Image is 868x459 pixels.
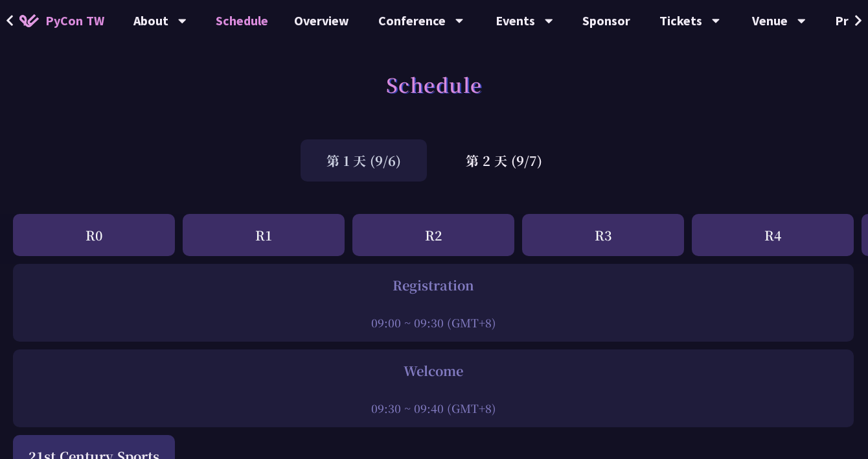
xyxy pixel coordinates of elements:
[45,11,104,30] span: PyCon TW
[19,14,39,27] img: Home icon of PyCon TW 2025
[6,5,117,37] a: PyCon TW
[19,400,847,416] div: 09:30 ~ 09:40 (GMT+8)
[19,361,847,381] div: Welcome
[386,65,483,104] h1: Schedule
[19,314,847,331] div: 09:00 ~ 09:30 (GMT+8)
[692,214,854,256] div: R4
[301,139,427,182] div: 第 1 天 (9/6)
[522,214,684,256] div: R3
[13,214,175,256] div: R0
[352,214,514,256] div: R2
[440,139,568,182] div: 第 2 天 (9/7)
[183,214,345,256] div: R1
[19,276,847,295] div: Registration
